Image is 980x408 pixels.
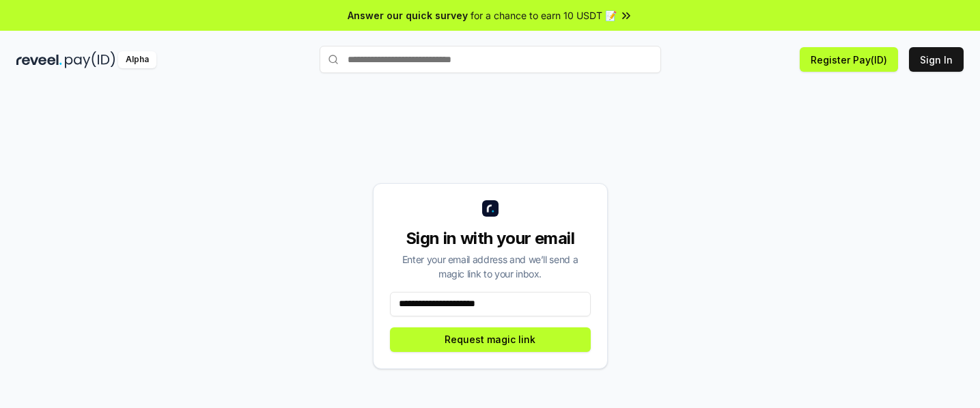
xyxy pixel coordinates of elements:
[65,51,115,68] img: pay_id
[390,228,591,249] div: Sign in with your email
[16,51,62,68] img: reveel_dark
[471,8,617,23] span: for a chance to earn 10 USDT 📝
[482,200,499,217] img: logo_small
[800,47,898,72] button: Register Pay(ID)
[348,8,468,23] span: Answer our quick survey
[390,327,591,352] button: Request magic link
[390,252,591,281] div: Enter your email address and we’ll send a magic link to your inbox.
[118,51,156,68] div: Alpha
[909,47,964,72] button: Sign In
